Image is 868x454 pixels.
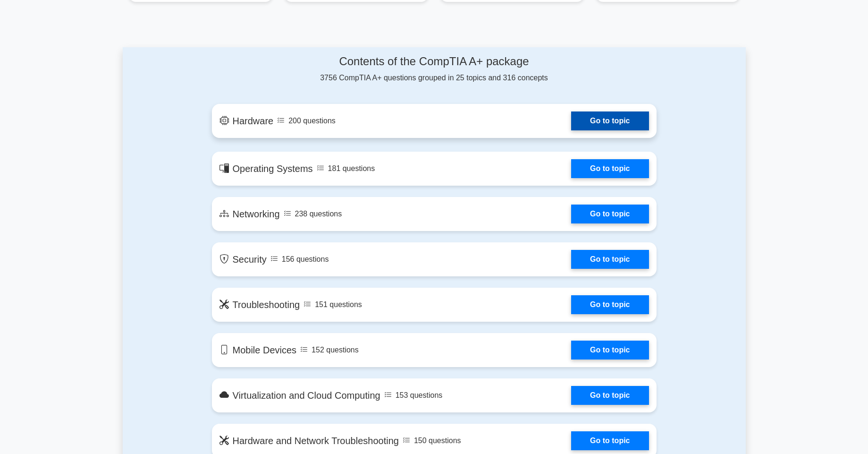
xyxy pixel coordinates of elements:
[571,250,649,269] a: Go to topic
[212,55,657,69] h4: Contents of the CompTIA A+ package
[571,341,649,360] a: Go to topic
[571,111,649,130] a: Go to topic
[571,159,649,178] a: Go to topic
[571,295,649,314] a: Go to topic
[212,55,657,84] div: 3756 CompTIA A+ questions grouped in 25 topics and 316 concepts
[571,431,649,450] a: Go to topic
[571,386,649,405] a: Go to topic
[571,205,649,223] a: Go to topic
